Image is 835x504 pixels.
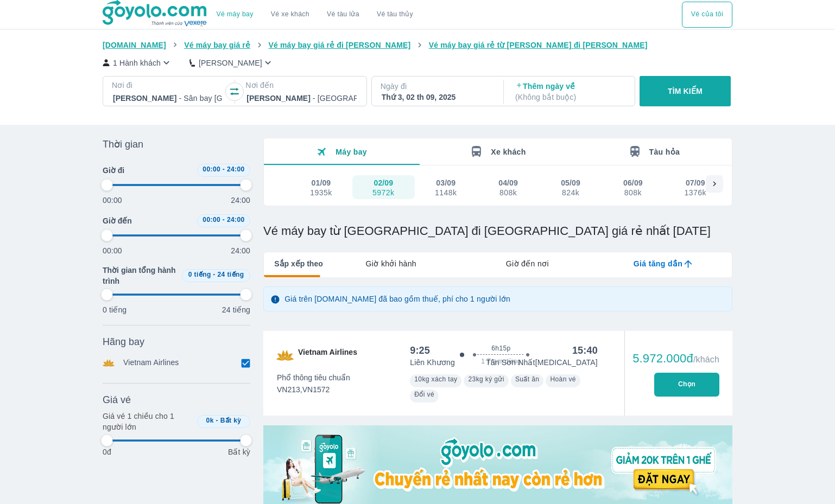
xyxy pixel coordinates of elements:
div: 808k [624,188,642,197]
div: 03/09 [436,177,456,188]
div: 05/09 [561,177,580,188]
span: Hoàn vé [550,375,576,383]
span: 24:00 [227,165,245,173]
span: 00:00 [203,165,220,173]
a: Vé tàu lửa [318,2,368,28]
button: TÌM KIẾM [640,76,730,106]
span: Phổ thông tiêu chuẩn [277,372,350,383]
p: 24 tiếng [222,304,250,315]
span: 24 tiếng [218,271,244,278]
p: Tân Sơn Nhất [MEDICAL_DATA] [486,357,598,368]
p: 1 Hành khách [113,58,161,68]
p: Giá vé 1 chiều cho 1 người lớn [103,411,193,432]
span: Đổi vé [414,391,434,398]
p: Giá trên [DOMAIN_NAME] đã bao gồm thuế, phí cho 1 người lớn [284,294,510,304]
span: Giờ khởi hành [366,258,416,269]
span: Vé máy bay giá rẻ đi [PERSON_NAME] [269,41,411,49]
p: Vietnam Airlines [123,357,179,369]
p: Ngày đi [381,81,492,92]
div: 808k [499,188,517,197]
div: 824k [561,188,580,197]
div: 5.972.000đ [632,352,719,365]
span: Thời gian [103,138,143,151]
p: [PERSON_NAME] [199,58,262,68]
span: [DOMAIN_NAME] [103,41,166,49]
span: Vietnam Airlines [298,347,357,364]
div: 9:25 [410,344,430,357]
span: 23kg ký gửi [468,375,504,383]
div: scrollable day and price [290,175,706,199]
span: 0 tiếng [188,271,211,278]
div: 1935k [310,188,332,197]
p: 24:00 [231,195,250,206]
div: 02/09 [374,177,393,188]
span: Thời gian tổng hành trình [103,265,178,286]
div: 07/09 [686,177,705,188]
span: - [223,216,225,224]
span: /khách [693,355,719,364]
p: 00:00 [103,245,122,256]
span: Giờ đến [103,215,132,226]
div: choose transportation mode [208,2,422,28]
a: Vé máy bay [217,10,254,18]
button: 1 Hành khách [103,57,172,68]
img: VN [276,347,294,364]
p: Nơi đi [112,80,224,91]
span: Sắp xếp theo [274,258,323,269]
div: 01/09 [312,177,331,188]
span: Máy bay [336,148,367,156]
div: 06/09 [623,177,643,188]
span: Giá vé [103,393,131,406]
div: 5972k [372,188,394,197]
p: Bất kỳ [228,446,250,457]
div: 1148k [435,188,457,197]
p: 24:00 [231,245,250,256]
p: Nơi đến [245,80,357,91]
span: - [216,417,218,424]
p: Liên Khương [410,357,455,368]
div: lab API tabs example [323,252,732,275]
span: Tàu hỏa [649,148,680,156]
p: 00:00 [103,195,122,206]
span: Giá tăng dần [634,258,682,269]
span: Vé máy bay giá rẻ từ [PERSON_NAME] đi [PERSON_NAME] [429,41,648,49]
p: 0đ [103,446,111,457]
span: Giờ đến nơi [506,258,549,269]
span: - [223,165,225,173]
span: Giờ đi [103,165,124,176]
span: 0k [206,417,214,424]
button: Vé tàu thủy [368,2,422,28]
span: Hãng bay [103,335,144,348]
div: Thứ 3, 02 th 09, 2025 [382,92,491,103]
p: 0 tiếng [103,304,126,315]
button: [PERSON_NAME] [189,57,274,68]
span: 10kg xách tay [414,375,457,383]
div: 1376k [685,188,706,197]
span: 00:00 [203,216,220,224]
button: Chọn [654,373,719,397]
span: 6h15p [491,344,510,353]
p: TÌM KIẾM [668,86,703,97]
button: Vé của tôi [682,2,732,28]
span: - [213,271,215,278]
span: Bất kỳ [220,417,242,424]
span: VN213,VN1572 [277,384,350,395]
div: choose transportation mode [682,2,732,28]
h1: Vé máy bay từ [GEOGRAPHIC_DATA] đi [GEOGRAPHIC_DATA] giá rẻ nhất [DATE] [263,224,732,239]
div: 04/09 [498,177,518,188]
div: 15:40 [572,344,598,357]
span: 24:00 [227,216,245,224]
nav: breadcrumb [103,40,732,50]
p: Thêm ngày về [515,81,625,103]
span: Xe khách [491,148,526,156]
a: Vé xe khách [271,10,309,18]
p: ( Không bắt buộc ) [515,92,625,103]
span: Vé máy bay giá rẻ [184,41,250,49]
span: Suất ăn [515,375,540,383]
